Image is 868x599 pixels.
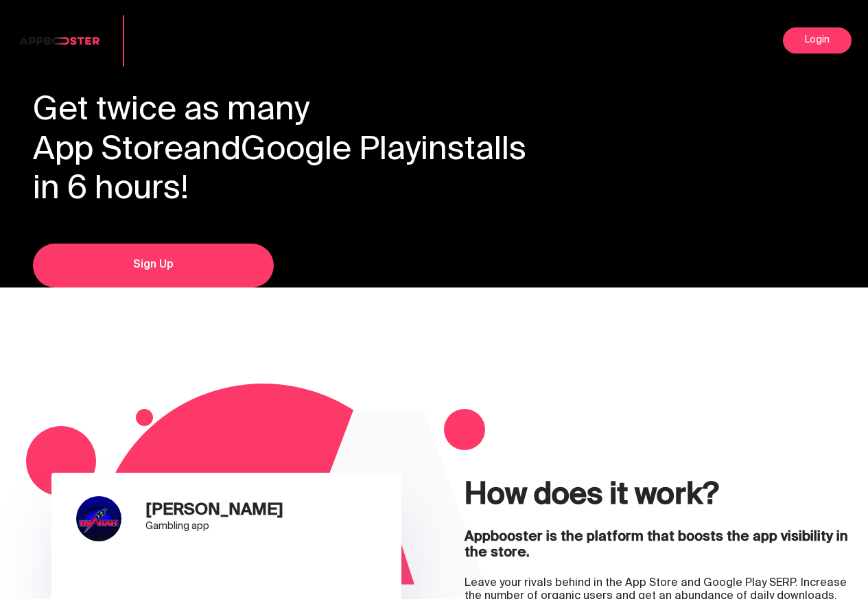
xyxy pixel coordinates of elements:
div: Gambling app [145,519,283,535]
h2: How does it work? [465,480,852,515]
div: [PERSON_NAME] [145,503,283,519]
span: App Store [33,122,183,180]
a: Login [783,27,852,54]
span: Login [805,35,830,46]
span: Google Play [241,122,421,180]
a: Sign Up [33,244,274,287]
div: Appbooster is the platform that boosts the app visibility in the store. [465,530,852,561]
h1: Get twice as many and installs in 6 hours! [33,92,835,211]
span: Incent traffic and analytics for app rank improvement [145,24,248,57]
a: Incent trafficand analytics forapp rank improvement [16,34,248,47]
